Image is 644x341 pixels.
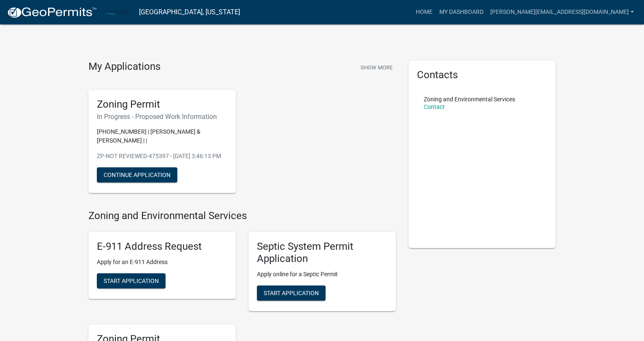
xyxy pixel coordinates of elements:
h5: Contacts [417,69,548,81]
button: Show More [357,61,396,74]
img: Carlton County, Minnesota [104,6,132,18]
h4: Zoning and Environmental Services [88,210,396,222]
button: Start Application [97,273,166,288]
a: Contact [424,103,445,110]
a: [GEOGRAPHIC_DATA], [US_STATE] [139,5,240,19]
p: ZP-NOT REVIEWED-475397 - [DATE] 3:46:13 PM [97,152,227,161]
span: Start Application [104,278,159,284]
a: My Dashboard [436,4,487,20]
p: Zoning and Environmental Services [424,96,515,102]
span: Start Application [264,289,319,296]
p: Apply online for a Septic Permit [257,270,387,279]
h5: Zoning Permit [97,98,227,111]
button: Continue Application [97,167,177,182]
a: Home [412,4,436,20]
h5: Septic System Permit Application [257,241,387,265]
a: [PERSON_NAME][EMAIL_ADDRESS][DOMAIN_NAME] [487,4,637,20]
button: Start Application [257,285,326,301]
p: Apply for an E-911 Address [97,258,227,267]
h5: E-911 Address Request [97,241,227,253]
h4: My Applications [88,61,160,73]
h6: In Progress - Proposed Work Information [97,113,227,121]
p: [PHONE_NUMBER] | [PERSON_NAME] & [PERSON_NAME] | | [97,127,227,145]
